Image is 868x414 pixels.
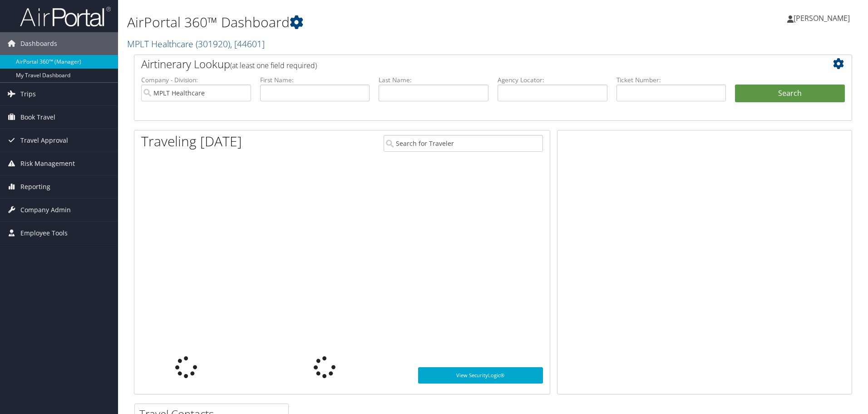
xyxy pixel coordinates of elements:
[141,56,785,72] h2: Airtinerary Lookup
[230,60,317,70] span: (at least one field required)
[20,175,50,198] span: Reporting
[196,38,230,50] span: ( 301920 )
[20,222,68,244] span: Employee Tools
[20,32,57,55] span: Dashboards
[20,106,55,129] span: Book Travel
[260,75,370,85] label: First Name:
[20,6,111,27] img: airportal-logo.png
[230,38,265,50] span: , [ 44601 ]
[616,75,726,85] label: Ticket Number:
[418,367,543,384] a: View SecurityLogic®
[20,152,75,175] span: Risk Management
[20,129,68,152] span: Travel Approval
[20,83,36,105] span: Trips
[20,199,71,221] span: Company Admin
[787,5,859,32] a: [PERSON_NAME]
[498,75,607,85] label: Agency Locator:
[127,13,615,32] h1: AirPortal 360™ Dashboard
[141,132,242,151] h1: Traveling [DATE]
[141,75,251,85] label: Company - Division:
[379,75,488,85] label: Last Name:
[794,13,850,23] span: [PERSON_NAME]
[384,135,543,152] input: Search for Traveler
[127,38,265,50] a: MPLT Healthcare
[735,85,845,103] button: Search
